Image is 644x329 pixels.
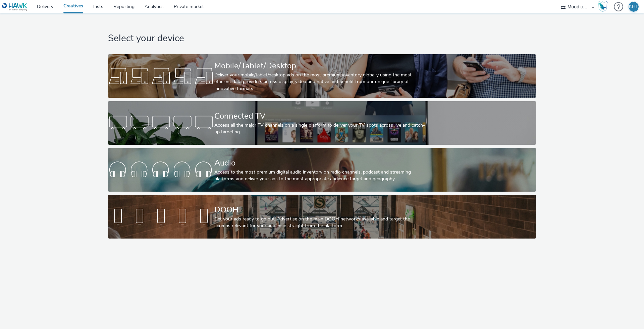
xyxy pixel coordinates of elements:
a: Mobile/Tablet/DesktopDeliver your mobile/tablet/desktop ads on the most premium inventory globall... [108,54,536,98]
div: Connected TV [214,110,427,122]
div: Mobile/Tablet/Desktop [214,60,427,72]
div: Get your ads ready to go out! Advertise on the main DOOH networks available and target the screen... [214,216,427,229]
div: Access all the major TV channels on a single platform to deliver your TV spots across live and ca... [214,122,427,136]
div: KHL [629,2,638,12]
h1: Select your device [108,32,536,45]
div: DOOH [214,204,427,216]
a: AudioAccess to the most premium digital audio inventory on radio channels, podcast and streaming ... [108,148,536,192]
div: Deliver your mobile/tablet/desktop ads on the most premium inventory globally using the most effi... [214,72,427,92]
a: DOOHGet your ads ready to go out! Advertise on the main DOOH networks available and target the sc... [108,195,536,239]
img: Hawk Academy [598,1,608,12]
img: undefined Logo [2,3,28,11]
div: Access to the most premium digital audio inventory on radio channels, podcast and streaming platf... [214,169,427,183]
a: Connected TVAccess all the major TV channels on a single platform to deliver your TV spots across... [108,101,536,145]
a: Hawk Academy [598,1,610,12]
div: Audio [214,157,427,169]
